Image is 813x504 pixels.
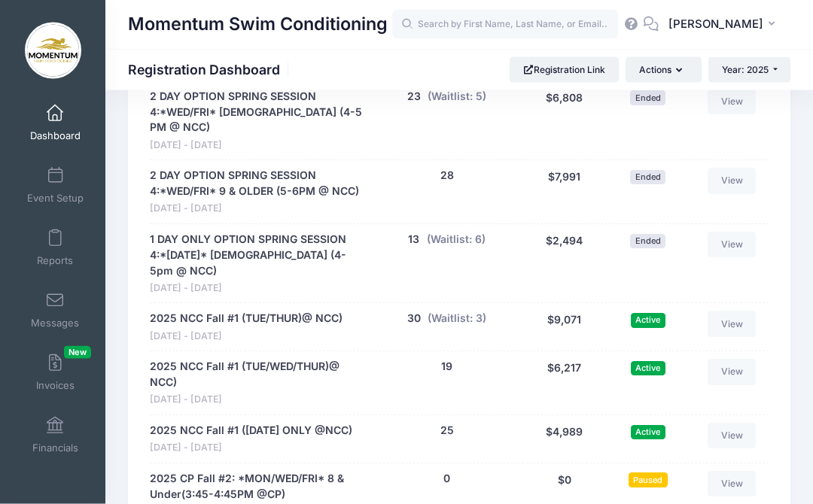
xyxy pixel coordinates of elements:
[150,330,343,345] span: [DATE] - [DATE]
[150,139,365,153] span: [DATE] - [DATE]
[631,314,665,328] span: Active
[20,284,91,336] a: Messages
[150,202,365,217] span: [DATE] - [DATE]
[440,424,454,439] button: 25
[128,8,388,42] h1: Momentum Swim Conditioning
[521,360,607,408] div: $6,217
[427,232,486,248] button: (Waitlist: 6)
[31,317,79,329] span: Messages
[408,232,419,248] button: 13
[150,424,352,439] a: 2025 NCC Fall #1 ([DATE] ONLY @NCC)
[128,62,293,77] h1: Registration Dashboard
[20,96,91,149] a: Dashboard
[441,360,452,375] button: 19
[708,472,756,497] a: View
[150,442,352,456] span: [DATE] - [DATE]
[64,346,91,359] span: New
[708,57,790,83] button: Year: 2025
[629,473,668,487] span: Paused
[722,64,769,75] span: Year: 2025
[407,90,421,105] button: 23
[631,362,665,376] span: Active
[630,235,665,249] span: Ended
[708,169,756,194] a: View
[32,442,78,454] span: Financials
[150,90,365,137] a: 2 DAY OPTION SPRING SESSION 4:*WED/FRI* [DEMOGRAPHIC_DATA] (4-5 PM @ NCC)
[150,360,365,391] a: 2025 NCC Fall #1 (TUE/WED/THUR)@ NCC)
[27,192,84,205] span: Event Setup
[20,346,91,399] a: InvoicesNew
[708,424,756,449] a: View
[708,311,756,337] a: View
[521,232,607,296] div: $2,494
[521,90,607,153] div: $6,808
[150,472,365,503] a: 2025 CP Fall #2: *MON/WED/FRI* 8 & Under(3:45-4:45PM @CP)
[668,16,763,32] span: [PERSON_NAME]
[630,91,665,105] span: Ended
[407,311,421,327] button: 30
[30,129,81,142] span: Dashboard
[150,282,365,296] span: [DATE] - [DATE]
[521,169,607,217] div: $7,991
[510,57,619,83] a: Registration Link
[443,472,450,487] button: 0
[428,90,486,105] button: (Waitlist: 5)
[521,424,607,456] div: $4,989
[440,169,454,184] button: 28
[20,221,91,274] a: Reports
[626,57,701,83] button: Actions
[25,23,81,79] img: Momentum Swim Conditioning
[150,393,365,408] span: [DATE] - [DATE]
[630,171,665,185] span: Ended
[708,90,756,115] a: View
[708,232,756,258] a: View
[20,408,91,461] a: Financials
[428,311,486,327] button: (Waitlist: 3)
[37,254,73,267] span: Reports
[392,10,618,40] input: Search by First Name, Last Name, or Email...
[36,379,75,392] span: Invoices
[631,426,665,440] span: Active
[708,360,756,385] a: View
[20,159,91,211] a: Event Setup
[659,8,790,42] button: [PERSON_NAME]
[150,169,365,200] a: 2 DAY OPTION SPRING SESSION 4:*WED/FRI* 9 & OLDER (5-6PM @ NCC)
[521,311,607,344] div: $9,071
[150,232,365,280] a: 1 DAY ONLY OPTION SPRING SESSION 4:*[DATE]* [DEMOGRAPHIC_DATA] (4-5pm @ NCC)
[150,311,343,327] a: 2025 NCC Fall #1 (TUE/THUR)@ NCC)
